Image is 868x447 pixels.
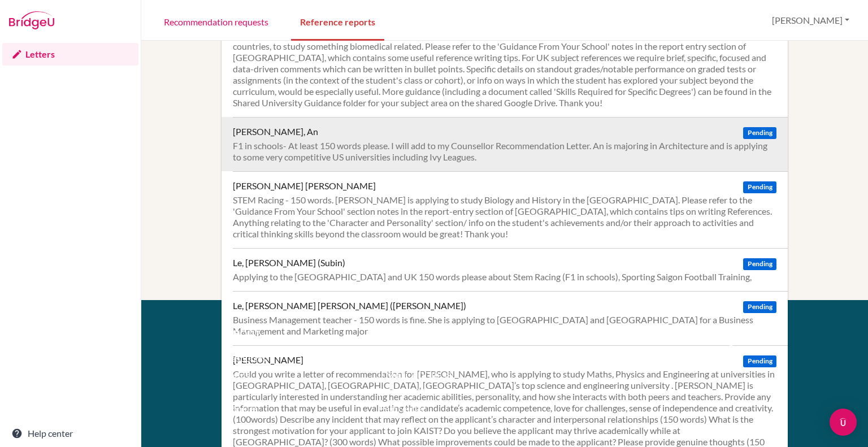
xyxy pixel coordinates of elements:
[233,140,776,163] div: F1 in schools- At least 150 words please. I will add to my Counsellor Recommendation Letter. An i...
[226,327,353,341] div: About
[705,327,750,346] img: logo_white@2x-f4f0deed5e89b7ecb1c2cc34c3e3d731f90f0f143d5ea2071677605dd97b5244.png
[233,314,776,337] div: Business Management teacher - 150 words is fine. She is applying to [GEOGRAPHIC_DATA] and [GEOGRA...
[233,29,776,109] div: Business SL- 150 words; short, focused, data-driven comments - [PERSON_NAME] is applying to the [...
[743,258,776,270] span: Pending
[830,409,857,436] div: Open Intercom Messenger
[767,10,854,31] button: [PERSON_NAME]
[378,353,454,397] a: Email us at [EMAIL_ADDRESS][DOMAIN_NAME]
[378,327,494,341] div: Support
[291,2,384,41] a: Reference reports
[2,422,138,445] a: Help center
[226,370,249,380] a: Terms
[226,353,266,363] a: Resources
[233,271,776,283] div: Applying to the [GEOGRAPHIC_DATA] and UK 150 words please about Stem Racing (F1 in schools), Spor...
[743,301,776,313] span: Pending
[743,127,776,139] span: Pending
[233,300,466,311] div: Le, [PERSON_NAME] [PERSON_NAME] ([PERSON_NAME])
[233,6,788,117] a: Goh, [PERSON_NAME] Pending Business SL- 150 words; short, focused, data-driven comments - [PERSON...
[743,181,776,193] span: Pending
[233,126,318,137] div: [PERSON_NAME], An
[226,420,303,431] a: Acknowledgements
[233,257,345,268] div: Le, [PERSON_NAME] (Subin)
[233,248,788,291] a: Le, [PERSON_NAME] (Subin) Pending Applying to the [GEOGRAPHIC_DATA] and UK 150 words please about...
[233,180,376,192] div: [PERSON_NAME] [PERSON_NAME]
[233,194,776,240] div: STEM Racing - 150 words. [PERSON_NAME] is applying to study Biology and History in the [GEOGRAPHI...
[378,403,426,414] a: Help Center
[155,2,277,41] a: Recommendation requests
[226,386,255,397] a: Privacy
[2,43,138,66] a: Letters
[233,117,788,171] a: [PERSON_NAME], An Pending F1 in schools- At least 150 words please. I will add to my Counsellor R...
[233,291,788,345] a: Le, [PERSON_NAME] [PERSON_NAME] ([PERSON_NAME]) Pending Business Management teacher - 150 words i...
[233,171,788,248] a: [PERSON_NAME] [PERSON_NAME] Pending STEM Racing - 150 words. [PERSON_NAME] is applying to study B...
[226,403,258,414] a: Cookies
[9,11,54,29] img: Bridge-U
